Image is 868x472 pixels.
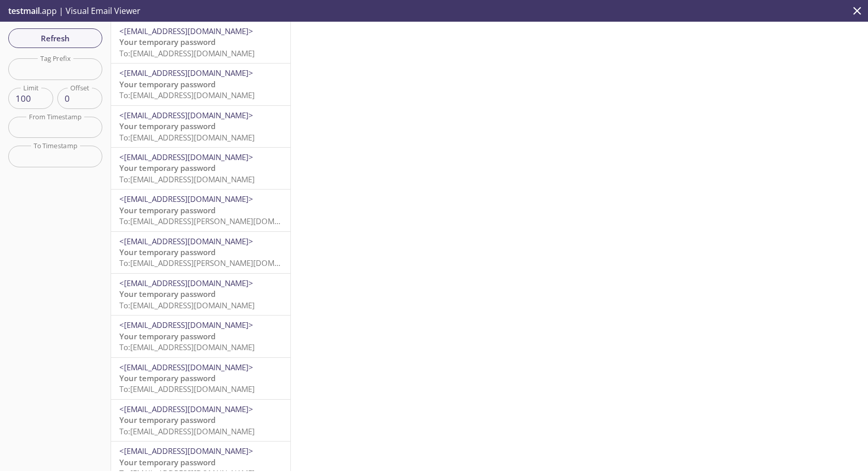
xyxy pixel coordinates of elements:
[111,190,290,231] div: <[EMAIL_ADDRESS][DOMAIN_NAME]>Your temporary passwordTo:[EMAIL_ADDRESS][PERSON_NAME][DOMAIN_NAME]
[119,152,253,162] span: <[EMAIL_ADDRESS][DOMAIN_NAME]>
[119,362,253,372] span: <[EMAIL_ADDRESS][DOMAIN_NAME]>
[119,205,215,215] span: Your temporary password
[119,48,255,58] span: To: [EMAIL_ADDRESS][DOMAIN_NAME]
[8,28,102,48] button: Refresh
[119,174,255,184] span: To: [EMAIL_ADDRESS][DOMAIN_NAME]
[111,400,290,441] div: <[EMAIL_ADDRESS][DOMAIN_NAME]>Your temporary passwordTo:[EMAIL_ADDRESS][DOMAIN_NAME]
[119,289,215,299] span: Your temporary password
[111,148,290,189] div: <[EMAIL_ADDRESS][DOMAIN_NAME]>Your temporary passwordTo:[EMAIL_ADDRESS][DOMAIN_NAME]
[119,37,215,47] span: Your temporary password
[119,404,253,414] span: <[EMAIL_ADDRESS][DOMAIN_NAME]>
[17,32,94,45] span: Refresh
[119,216,314,226] span: To: [EMAIL_ADDRESS][PERSON_NAME][DOMAIN_NAME]
[111,64,290,105] div: <[EMAIL_ADDRESS][DOMAIN_NAME]>Your temporary passwordTo:[EMAIL_ADDRESS][DOMAIN_NAME]
[119,300,255,310] span: To: [EMAIL_ADDRESS][DOMAIN_NAME]
[119,132,255,143] span: To: [EMAIL_ADDRESS][DOMAIN_NAME]
[119,194,253,204] span: <[EMAIL_ADDRESS][DOMAIN_NAME]>
[119,90,255,100] span: To: [EMAIL_ADDRESS][DOMAIN_NAME]
[119,236,253,246] span: <[EMAIL_ADDRESS][DOMAIN_NAME]>
[119,415,215,425] span: Your temporary password
[119,110,253,120] span: <[EMAIL_ADDRESS][DOMAIN_NAME]>
[119,457,215,467] span: Your temporary password
[111,106,290,147] div: <[EMAIL_ADDRESS][DOMAIN_NAME]>Your temporary passwordTo:[EMAIL_ADDRESS][DOMAIN_NAME]
[119,247,215,257] span: Your temporary password
[119,342,255,352] span: To: [EMAIL_ADDRESS][DOMAIN_NAME]
[119,426,255,436] span: To: [EMAIL_ADDRESS][DOMAIN_NAME]
[111,358,290,399] div: <[EMAIL_ADDRESS][DOMAIN_NAME]>Your temporary passwordTo:[EMAIL_ADDRESS][DOMAIN_NAME]
[119,68,253,78] span: <[EMAIL_ADDRESS][DOMAIN_NAME]>
[119,26,253,36] span: <[EMAIL_ADDRESS][DOMAIN_NAME]>
[119,331,215,341] span: Your temporary password
[119,121,215,131] span: Your temporary password
[119,278,253,288] span: <[EMAIL_ADDRESS][DOMAIN_NAME]>
[119,163,215,173] span: Your temporary password
[119,258,314,268] span: To: [EMAIL_ADDRESS][PERSON_NAME][DOMAIN_NAME]
[111,274,290,315] div: <[EMAIL_ADDRESS][DOMAIN_NAME]>Your temporary passwordTo:[EMAIL_ADDRESS][DOMAIN_NAME]
[119,373,215,383] span: Your temporary password
[119,79,215,89] span: Your temporary password
[111,232,290,273] div: <[EMAIL_ADDRESS][DOMAIN_NAME]>Your temporary passwordTo:[EMAIL_ADDRESS][PERSON_NAME][DOMAIN_NAME]
[111,316,290,357] div: <[EMAIL_ADDRESS][DOMAIN_NAME]>Your temporary passwordTo:[EMAIL_ADDRESS][DOMAIN_NAME]
[111,22,290,63] div: <[EMAIL_ADDRESS][DOMAIN_NAME]>Your temporary passwordTo:[EMAIL_ADDRESS][DOMAIN_NAME]
[119,320,253,330] span: <[EMAIL_ADDRESS][DOMAIN_NAME]>
[119,446,253,456] span: <[EMAIL_ADDRESS][DOMAIN_NAME]>
[8,5,40,17] span: testmail
[119,384,255,394] span: To: [EMAIL_ADDRESS][DOMAIN_NAME]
